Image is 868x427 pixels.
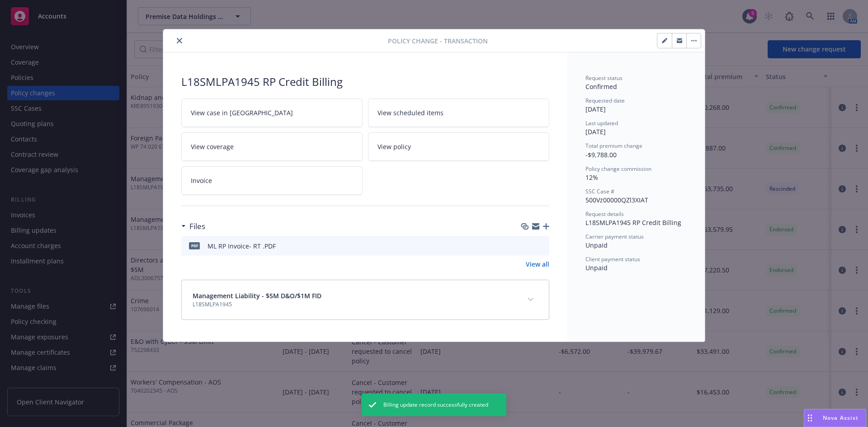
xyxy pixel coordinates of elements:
[524,292,538,307] button: expand content
[804,409,866,427] button: Nova Assist
[388,36,488,46] span: Policy change - Transaction
[189,242,200,249] span: PDF
[585,119,618,127] span: Last updated
[585,127,606,136] span: [DATE]
[585,233,644,240] span: Carrier payment status
[181,166,363,195] a: Invoice
[585,105,606,113] span: [DATE]
[383,401,488,409] span: Billing update record successfully created
[526,259,549,269] a: View all
[191,142,234,151] span: View coverage
[585,218,681,227] span: L18SMLPA1945 RP Credit Billing
[191,176,212,185] span: Invoice
[181,221,205,232] div: Files
[174,35,185,46] button: close
[585,165,651,173] span: Policy change commission
[823,414,859,422] span: Nova Assist
[523,241,530,251] button: download file
[585,210,624,218] span: Request details
[208,241,276,251] div: ML RP Invoice- RT .PDF
[804,409,816,427] div: Drag to move
[193,300,321,309] span: L18SMLPA1945
[377,142,411,151] span: View policy
[585,142,642,150] span: Total premium change
[189,221,205,232] h3: Files
[585,82,617,91] span: Confirmed
[191,108,293,117] span: View case in [GEOGRAPHIC_DATA]
[585,97,625,104] span: Requested date
[181,132,363,161] a: View coverage
[585,255,640,263] span: Client payment status
[538,241,546,251] button: preview file
[585,263,608,272] span: Unpaid
[585,74,623,82] span: Request status
[181,99,363,127] a: View case in [GEOGRAPHIC_DATA]
[181,74,549,89] div: L18SMLPA1945 RP Credit Billing
[193,291,321,300] span: Management Liability - $5M D&O/$1M FID
[377,108,443,117] span: View scheduled items
[585,196,648,204] span: 500Vz00000QZl3XIAT
[368,132,549,161] a: View policy
[368,99,549,127] a: View scheduled items
[182,280,549,319] div: Management Liability - $5M D&O/$1M FIDL18SMLPA1945expand content
[585,188,614,195] span: SSC Case #
[585,150,617,159] span: -$9,788.00
[585,241,608,249] span: Unpaid
[585,173,598,182] span: 12%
